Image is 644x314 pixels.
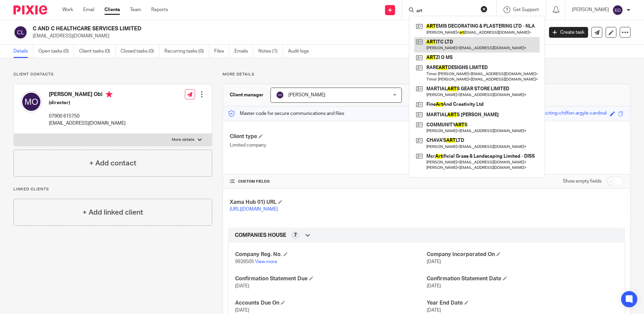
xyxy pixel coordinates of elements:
span: Get Support [513,7,539,12]
span: [PERSON_NAME] [288,93,325,97]
a: Audit logs [288,45,314,58]
span: COMPANIES HOUSE [235,232,286,239]
p: More details [172,137,194,143]
a: View more [255,259,277,264]
span: 7 [294,232,297,239]
h4: Year End Date [427,300,618,307]
i: Primary [106,91,112,98]
h4: CUSTOM FIELDS [230,179,426,184]
p: [EMAIL_ADDRESS][DOMAIN_NAME] [33,33,539,39]
p: 07900 615750 [49,113,126,120]
a: Clients [104,6,120,13]
a: Client tasks (0) [79,45,116,58]
a: Details [13,45,33,58]
span: [DATE] [235,308,249,313]
h5: (director) [49,99,126,106]
h2: C AND C HEALTHCARE SERVICES LIMITED [33,25,438,32]
span: [DATE] [427,308,441,313]
img: svg%3E [612,5,623,15]
p: Client contacts [13,72,212,77]
h4: Accounts Due On [235,300,426,307]
h4: Confirmation Statement Date [427,275,618,282]
span: [DATE] [427,259,441,264]
a: Reports [151,6,168,13]
a: Open tasks (0) [38,45,74,58]
h4: Xama Hub 01) URL [230,199,426,206]
h4: Confirmation Statement Due [235,275,426,282]
h4: + Add contact [89,158,136,168]
p: Master code for secure communications and files [228,110,344,117]
div: exciting-chiffon-argyle-cardinal [541,110,607,118]
button: Clear [481,6,487,12]
span: [DATE] [427,284,441,288]
h3: Client manager [230,92,264,98]
a: [URL][DOMAIN_NAME] [230,207,278,212]
img: svg%3E [21,91,42,113]
p: [PERSON_NAME] [572,6,609,13]
p: More details [223,72,631,77]
a: Closed tasks (0) [121,45,159,58]
a: Work [62,6,73,13]
a: Notes (1) [258,45,283,58]
span: 9928505 [235,259,254,264]
span: [DATE] [235,284,249,288]
a: Email [83,6,94,13]
a: Team [130,6,141,13]
a: Files [214,45,229,58]
img: Pixie [13,5,47,14]
a: Emails [234,45,253,58]
p: Linked clients [13,187,212,192]
img: svg%3E [276,91,284,99]
a: Create task [549,27,588,38]
input: Search [416,8,476,14]
img: svg%3E [13,25,28,39]
label: Show empty fields [563,178,602,185]
h4: Company Reg. No. [235,251,426,258]
h4: Client type [230,133,426,140]
a: Recurring tasks (0) [164,45,209,58]
h4: [PERSON_NAME] Obi [49,91,126,99]
h4: Company Incorporated On [427,251,618,258]
h4: + Add linked client [83,207,143,218]
p: Limited company [230,142,426,149]
p: [EMAIL_ADDRESS][DOMAIN_NAME] [49,120,126,127]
